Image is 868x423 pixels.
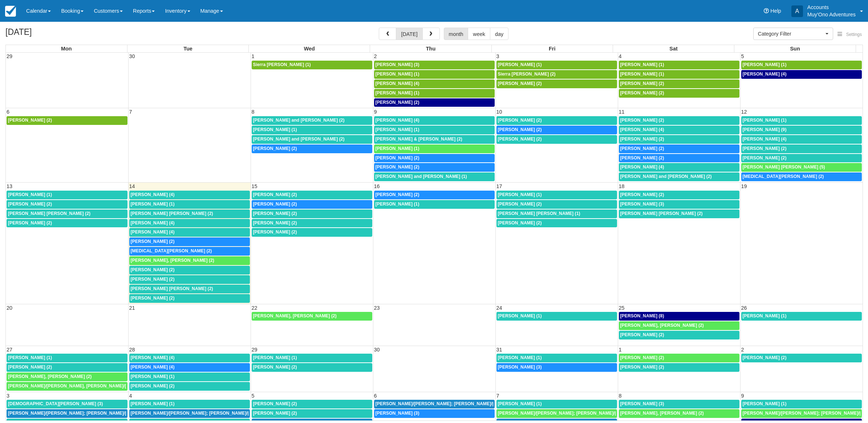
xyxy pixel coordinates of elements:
span: [PERSON_NAME] (2) [131,383,175,389]
i: Help [764,8,769,13]
a: [PERSON_NAME] (1) [252,354,372,362]
button: week [468,28,490,40]
a: [PERSON_NAME] (1) [741,400,862,408]
span: [PERSON_NAME] (2) [253,211,297,216]
span: 10 [496,109,503,115]
span: [PERSON_NAME] (2) [253,146,297,151]
button: day [490,28,508,40]
a: Sierra [PERSON_NAME] (2) [496,70,617,79]
a: [PERSON_NAME] (4) [129,219,250,228]
span: [PERSON_NAME] (1) [376,146,419,151]
span: [PERSON_NAME] (2) [620,355,664,360]
span: [PERSON_NAME] (1) [376,90,419,95]
a: [PERSON_NAME] (1) [374,126,495,134]
span: [MEDICAL_DATA][PERSON_NAME] (2) [131,248,212,253]
span: [PERSON_NAME] (2) [376,164,419,170]
a: [PERSON_NAME] (2) [7,200,127,209]
span: 24 [496,305,503,311]
a: [PERSON_NAME] (1) [374,89,495,98]
a: [PERSON_NAME] [PERSON_NAME] (2) [129,285,250,293]
a: [PERSON_NAME] (1) [496,61,617,69]
span: [PERSON_NAME] (4) [376,118,419,123]
span: [PERSON_NAME] (2) [253,411,297,416]
span: [PERSON_NAME] (2) [498,81,542,86]
span: [PERSON_NAME] (1) [743,401,787,406]
span: [PERSON_NAME] (1) [8,355,52,360]
span: 20 [6,305,13,311]
span: [PERSON_NAME] (2) [253,202,297,207]
span: [PERSON_NAME]/[PERSON_NAME]; [PERSON_NAME]/[PERSON_NAME] (2) [131,411,292,416]
span: 4 [618,53,622,59]
span: [PERSON_NAME] (2) [253,220,297,225]
a: [PERSON_NAME]/[PERSON_NAME]; [PERSON_NAME]/[PERSON_NAME] (2) [7,409,127,418]
a: [PERSON_NAME] and [PERSON_NAME] (1) [374,172,495,181]
button: Settings [833,29,866,40]
a: [PERSON_NAME] (4) [129,354,250,362]
a: [PERSON_NAME] (9) [741,126,862,134]
a: [PERSON_NAME] (2) [7,116,127,125]
a: [PERSON_NAME] (1) [7,354,127,362]
span: [PERSON_NAME] (4) [131,355,175,360]
a: [PERSON_NAME] (2) [741,154,862,163]
a: [PERSON_NAME] (2) [252,400,372,408]
a: [PERSON_NAME] (4) [374,80,495,88]
a: [PERSON_NAME] (1) [496,354,617,362]
span: 12 [741,109,748,115]
span: 9 [373,109,378,115]
span: [PERSON_NAME] (2) [620,146,664,151]
span: [PERSON_NAME] (3) [620,401,664,406]
span: [PERSON_NAME] [PERSON_NAME] (1) [498,211,580,216]
span: 3 [6,393,10,399]
span: [PERSON_NAME] (4) [743,137,787,142]
a: [PERSON_NAME] (2) [619,154,739,163]
span: 2 [373,53,378,59]
span: 9 [741,393,745,399]
span: [PERSON_NAME] [PERSON_NAME] (2) [131,286,213,291]
a: [PERSON_NAME] and [PERSON_NAME] (2) [252,135,372,144]
a: [PERSON_NAME] (1) [129,400,250,408]
a: [PERSON_NAME]/[PERSON_NAME]; [PERSON_NAME]/[PERSON_NAME] (2) [496,409,617,418]
span: [PERSON_NAME], [PERSON_NAME] (2) [620,411,704,416]
span: [PERSON_NAME] (4) [131,229,175,235]
span: [MEDICAL_DATA][PERSON_NAME] (2) [743,174,824,179]
a: [PERSON_NAME] [PERSON_NAME] (2) [619,210,739,218]
span: [PERSON_NAME]/[PERSON_NAME]; [PERSON_NAME]/[PERSON_NAME] (2) [8,411,169,416]
a: [PERSON_NAME] (4) [741,70,862,79]
span: [PERSON_NAME] (2) [498,220,542,225]
span: [PERSON_NAME] (2) [376,192,419,197]
span: 30 [373,347,381,353]
span: [PERSON_NAME] (1) [376,202,419,207]
span: [PERSON_NAME] (1) [498,62,542,67]
a: [PERSON_NAME] (2) [252,210,372,218]
span: 16 [373,183,381,189]
a: [PERSON_NAME] (2) [374,191,495,199]
span: [PERSON_NAME] (2) [620,155,664,160]
span: [PERSON_NAME] (1) [253,127,297,132]
span: [PERSON_NAME] (2) [8,202,52,207]
span: [PERSON_NAME] (1) [743,62,787,67]
h2: [DATE] [5,28,97,41]
span: [PERSON_NAME] (2) [743,355,787,360]
a: [PERSON_NAME] (2) [374,154,495,163]
a: [PERSON_NAME] (2) [741,354,862,362]
span: [PERSON_NAME] (2) [253,365,297,370]
span: Thu [426,46,435,52]
a: [PERSON_NAME] (2) [619,145,739,153]
span: Fri [549,46,555,52]
span: [PERSON_NAME], [PERSON_NAME] (2) [131,258,214,263]
a: [PERSON_NAME] and [PERSON_NAME] (2) [619,172,739,181]
span: [PERSON_NAME] [PERSON_NAME] (2) [131,211,213,216]
span: 4 [129,393,133,399]
span: [PERSON_NAME] (2) [498,118,542,123]
span: [PERSON_NAME] (4) [131,365,175,370]
a: [PERSON_NAME] (2) [374,98,495,107]
a: [PERSON_NAME] (2) [496,116,617,125]
span: 30 [129,53,136,59]
span: Tue [183,46,192,52]
button: Category Filter [753,28,833,40]
span: [PERSON_NAME] (2) [498,127,542,132]
span: 28 [129,347,136,353]
a: [PERSON_NAME] (2) [496,80,617,88]
a: [PERSON_NAME] (2) [7,219,127,228]
span: 21 [129,305,136,311]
